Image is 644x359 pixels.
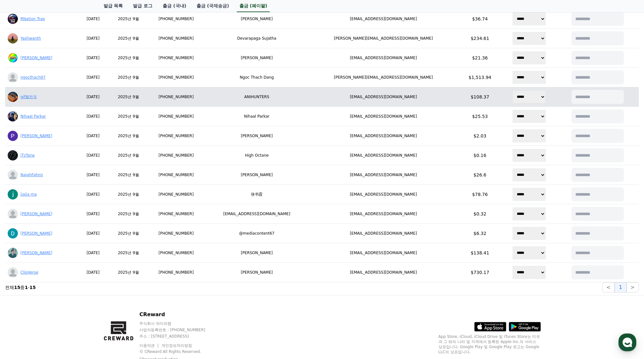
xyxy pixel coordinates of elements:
td: 2025년 9월 [110,204,147,224]
td: [EMAIL_ADDRESS][DOMAIN_NAME] [308,9,458,29]
td: [DATE] [77,165,110,185]
td: @mediacontent67 [205,224,308,243]
td: 2025년 9월 [110,185,147,204]
p: $138.41 [461,250,499,256]
td: [PHONE_NUMBER] [147,243,205,263]
td: [DATE] [77,263,110,282]
td: Nihaal Parkar [205,107,308,126]
a: 홈 [2,203,42,219]
a: jiajia ma [20,192,37,197]
td: [DATE] [77,224,110,243]
td: [EMAIL_ADDRESS][DOMAIN_NAME] [308,243,458,263]
td: 2025년 9월 [110,146,147,165]
a: 설정 [82,203,123,219]
p: $78.76 [461,191,499,198]
img: ACg8ocK-cMacK4KDObnwP0Wi9pVX8epnU_mLvVxcuZkvjqha8d5J6A=s96-c [8,189,18,199]
td: Devarapaga Sujatha [205,29,308,48]
a: Yashwanth [20,36,41,41]
a: [PERSON_NAME] [20,56,52,60]
img: profile_blank.webp [8,209,18,219]
td: [PERSON_NAME] [205,9,308,29]
a: [PERSON_NAME] [20,134,52,138]
td: [EMAIL_ADDRESS][DOMAIN_NAME] [308,126,458,146]
td: [PERSON_NAME] [205,263,308,282]
p: $1,513.94 [461,74,499,81]
img: profile_blank.webp [8,72,18,82]
td: [DATE] [77,243,110,263]
td: [EMAIL_ADDRESS][DOMAIN_NAME] [308,48,458,68]
td: [DATE] [77,48,110,68]
td: 2025년 9월 [110,9,147,29]
button: > [626,282,639,293]
img: ACg8ocLJ9XZjw8dRQPv_2IOOIXAfuCedxFxtUOgA1NHcwTzEGDoIAg=s96-c [8,228,18,238]
a: Nihaal Parkar [20,114,46,119]
td: [EMAIL_ADDRESS][DOMAIN_NAME] [205,204,308,224]
span: 대화 [58,213,66,218]
td: [PHONE_NUMBER] [147,126,205,146]
td: [PHONE_NUMBER] [147,165,205,185]
a: gif짤천국 [20,95,37,99]
td: [PERSON_NAME] [205,243,308,263]
img: ACg8ocK3JEjnH_T8Z6nMglmQ2sikzYh4rb3vSN4UMuyEDo16JslZILo0=s96-c [8,111,18,121]
td: [PHONE_NUMBER] [147,224,205,243]
p: 주소 : [STREET_ADDRESS] [139,334,252,339]
a: [PERSON_NAME] [20,251,52,255]
td: [EMAIL_ADDRESS][DOMAIN_NAME] [308,146,458,165]
td: [PHONE_NUMBER] [147,9,205,29]
td: 2025년 9월 [110,263,147,282]
button: < [602,282,615,293]
p: 주식회사 와이피랩 [139,321,252,326]
button: 1 [615,282,626,293]
td: [DATE] [77,29,110,48]
p: $21.36 [461,55,499,61]
a: RNation Trap [20,17,45,21]
td: [PHONE_NUMBER] [147,204,205,224]
td: [PHONE_NUMBER] [147,29,205,48]
td: 2025년 9월 [110,68,147,87]
a: 개인정보처리방침 [161,343,192,348]
td: [EMAIL_ADDRESS][DOMAIN_NAME] [308,224,458,243]
strong: 15 [29,285,35,290]
a: 이용약관 [139,343,159,348]
td: [PHONE_NUMBER] [147,68,205,87]
td: [EMAIL_ADDRESS][DOMAIN_NAME] [308,87,458,107]
p: $0.16 [461,152,499,159]
td: [DATE] [77,87,110,107]
td: [EMAIL_ADDRESS][DOMAIN_NAME] [308,107,458,126]
p: App Store, iCloud, iCloud Drive 및 iTunes Store는 미국과 그 밖의 나라 및 지역에서 등록된 Apple Inc.의 서비스 상표입니다. Goo... [438,334,541,355]
td: [DATE] [77,107,110,126]
img: ACg8ocJbMer3wrjJxYUhxGQFsXBeVzqlVqGAjp4wrng9Ifo62rahMvQ3=s96-c [8,150,18,160]
p: $108.37 [461,94,499,100]
td: [PERSON_NAME][EMAIL_ADDRESS][DOMAIN_NAME] [308,68,458,87]
td: [EMAIL_ADDRESS][DOMAIN_NAME] [308,204,458,224]
a: 대화 [42,203,82,219]
p: $25.53 [461,113,499,120]
td: 2025년 9월 [110,165,147,185]
span: 설정 [99,212,106,217]
td: [EMAIL_ADDRESS][DOMAIN_NAME] [308,165,458,185]
td: [PHONE_NUMBER] [147,185,205,204]
p: © CReward All Rights Reserved. [139,349,252,354]
td: [PHONE_NUMBER] [147,263,205,282]
img: ACg8ocLvMi4oIqoBad7wrHa9QHXPHNHYYkW9v5RsHZT2r3h1-0ZX5uk=s96-c [8,248,18,258]
td: 2025년 9월 [110,107,147,126]
img: profile_blank.webp [8,170,18,180]
td: [EMAIL_ADDRESS][DOMAIN_NAME] [308,185,458,204]
td: [PHONE_NUMBER] [147,48,205,68]
p: $0.32 [461,211,499,217]
td: 张书霞 [205,185,308,204]
p: $36.74 [461,16,499,22]
td: [DATE] [77,68,110,87]
a: iTzTane [20,153,35,158]
td: 2025년 9월 [110,224,147,243]
td: High Octane [205,146,308,165]
a: NajahFahmi [20,173,43,177]
td: ANIHUNTERS [205,87,308,107]
p: CReward [139,311,252,318]
a: [PERSON_NAME] [20,231,52,236]
td: [DATE] [77,9,110,29]
td: [DATE] [77,185,110,204]
img: ACg8ocKqYJr_W_8xKKYLkrn7t3DibPbrmtFJ0BGT7uBYml3YZ0rMgzKD=s96-c [8,92,18,102]
td: [PHONE_NUMBER] [147,146,205,165]
td: [PERSON_NAME] [205,126,308,146]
